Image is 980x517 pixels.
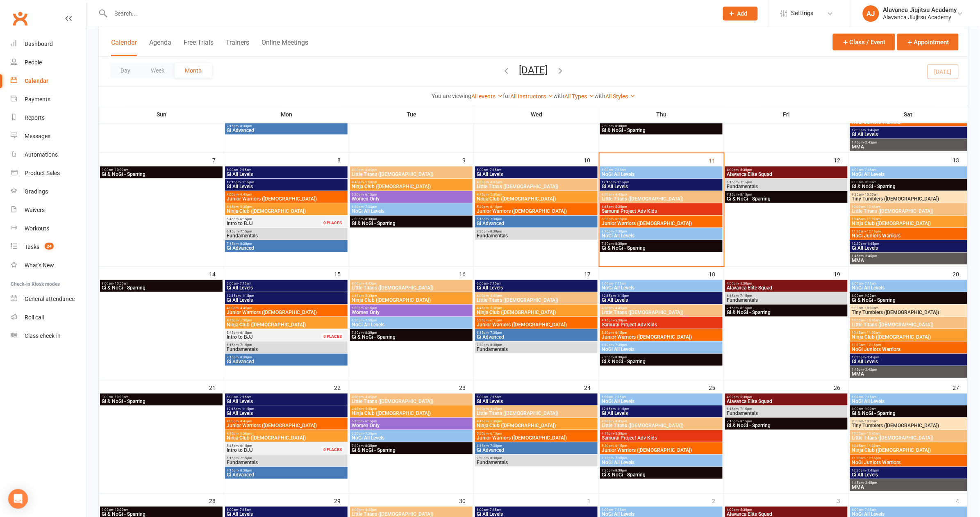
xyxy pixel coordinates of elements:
span: Gi All Levels [227,285,346,290]
span: Gi & NoGi - Sparring [602,246,721,251]
span: Little Titans ([DEMOGRAPHIC_DATA]) [477,298,596,303]
span: Alavanca Elite Squad [727,285,846,290]
span: - 2:45pm [864,254,878,258]
div: 9 [462,153,474,166]
a: Waivers [11,201,86,219]
button: Appointment [897,34,959,50]
a: Product Sales [11,164,86,182]
div: Dashboard [25,41,53,47]
div: 20 [953,267,968,280]
span: 4:00pm [227,306,346,310]
span: - 8:30pm [239,242,252,246]
span: - 11:30am [866,217,881,221]
span: 6:30pm [602,230,721,233]
span: 10:00am [852,205,966,209]
span: - 8:30pm [614,124,628,128]
div: 15 [334,267,349,280]
span: 7:15pm [227,242,346,246]
span: - 7:15am [239,282,252,285]
span: - 7:30pm [489,217,503,221]
span: - 10:00am [864,193,879,196]
span: - 5:30pm [364,180,377,184]
span: 6:00am [227,168,346,172]
span: - 8:30pm [614,242,628,246]
span: Add [737,10,748,17]
span: 7:30pm [477,230,596,233]
span: 4:45pm [602,205,721,209]
span: Gi Advanced [227,246,346,251]
div: 8 [337,153,349,166]
span: 6:00am [477,282,596,285]
div: Roll call [25,314,44,321]
div: Gradings [25,188,48,195]
span: 12:15pm [602,294,721,298]
span: 4:45pm [602,319,721,322]
button: Add [723,7,758,20]
span: 7:15pm [227,124,346,128]
span: NoGi All Levels [602,285,721,290]
a: Tasks 24 [11,238,86,256]
span: MMA [852,258,966,263]
span: Intro to BJJ [227,221,253,226]
span: 12:30pm [852,242,966,246]
span: - 8:15pm [739,193,753,196]
span: - 9:00am [864,294,877,298]
div: Calendar [25,77,48,84]
span: - 4:45pm [614,193,628,196]
span: Gi & NoGi - Sparring [727,310,846,315]
strong: You are viewing [432,93,471,99]
span: Gi All Levels [602,298,721,303]
span: - 7:30pm [614,230,628,233]
span: 4:00pm [352,168,471,172]
span: Junior Warriors ([DEMOGRAPHIC_DATA]) [477,322,596,327]
span: Junior Warriors ([DEMOGRAPHIC_DATA]) [602,335,721,339]
span: - 1:15pm [616,180,630,184]
span: 6:15pm [727,294,846,298]
span: Little Titans ([DEMOGRAPHIC_DATA]) [852,209,966,214]
span: Ninja Club ([DEMOGRAPHIC_DATA]) [477,196,596,201]
span: 5:30pm [352,306,471,310]
div: Waivers [25,207,45,213]
span: 5:30pm [602,331,721,335]
a: Automations [11,146,86,164]
div: Automations [25,151,58,158]
span: Gi & NoGi - Sparring [352,221,471,226]
span: 9:30am [852,193,966,196]
span: NoGi All Levels [602,172,721,177]
span: - 5:30pm [239,319,252,322]
span: 7:30pm [352,217,471,221]
span: 6:15pm [227,230,346,233]
span: 12:15pm [227,294,346,298]
span: - 7:15pm [239,343,252,347]
span: - 10:00am [864,306,879,310]
button: Agenda [149,39,171,56]
span: Little Titans ([DEMOGRAPHIC_DATA]) [852,322,966,327]
span: Little Titans ([DEMOGRAPHIC_DATA]) [352,172,471,177]
span: Little Titans ([DEMOGRAPHIC_DATA]) [477,184,596,189]
span: Gi & NoGi - Sparring [852,184,966,189]
span: - 4:45pm [489,180,503,184]
button: [DATE] [519,64,548,76]
span: Little Titans ([DEMOGRAPHIC_DATA]) [602,310,721,315]
span: 10:45am [852,217,966,221]
a: Calendar [11,72,86,90]
span: Fundamentals [477,233,596,238]
span: MMA [852,144,966,149]
span: - 5:30pm [739,168,753,172]
span: 5:30pm [602,217,721,221]
strong: for [503,93,510,99]
span: - 5:30pm [489,306,503,310]
span: Little Titans ([DEMOGRAPHIC_DATA]) [602,196,721,201]
span: - 1:15pm [616,294,630,298]
span: 6:15pm [477,331,596,335]
span: 6:15pm [727,180,846,184]
span: NoGi All Levels [852,285,966,290]
span: 12:15pm [227,180,346,184]
span: 9:30am [852,306,966,310]
span: - 7:15pm [739,180,753,184]
span: - 5:30pm [614,205,628,209]
button: Class / Event [833,34,895,50]
div: 18 [709,267,724,280]
div: 0 PLACES [321,333,344,339]
span: Little Titans ([DEMOGRAPHIC_DATA]) [352,285,471,290]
